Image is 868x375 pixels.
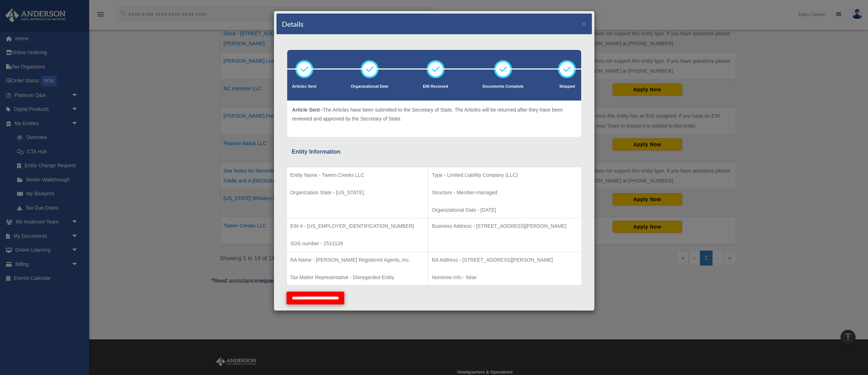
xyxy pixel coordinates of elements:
p: Documents Complete [483,83,524,90]
p: Organizational Date [351,83,389,90]
p: Entity Name - Tween Creeks LLC [290,171,425,180]
p: The Articles have been submitted to the Secretary of State. The Articles will be returned after t... [292,106,576,123]
p: Articles Sent [292,83,316,90]
p: EIN Recieved [423,83,448,90]
p: SOS number - 2513128 [290,239,425,248]
button: × [582,20,587,27]
p: Tax Matter Representative - Disregarded Entity [290,273,425,282]
p: Organizational Date - [DATE] [432,206,578,215]
p: Business Address - [STREET_ADDRESS][PERSON_NAME] [432,222,578,231]
span: Article Sent - [292,107,323,113]
p: Organization State - [US_STATE] [290,188,425,197]
p: Nominee Info - false [432,273,578,282]
p: RA Address - [STREET_ADDRESS][PERSON_NAME] [432,256,578,264]
div: Entity Information [292,147,577,157]
p: RA Name - [PERSON_NAME] Registered Agents, Inc. [290,256,425,264]
p: EIN # - [US_EMPLOYER_IDENTIFICATION_NUMBER] [290,222,425,231]
p: Shipped [558,83,576,90]
h4: Details [282,19,304,29]
p: Structure - Member-managed [432,188,578,197]
p: Type - Limited Liability Company (LLC) [432,171,578,180]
